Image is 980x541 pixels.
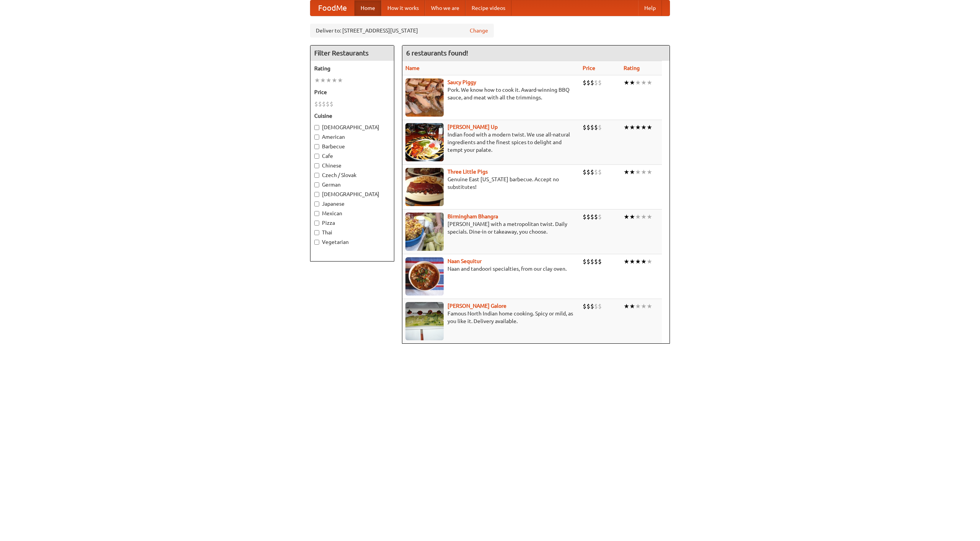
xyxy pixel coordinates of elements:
[629,168,635,176] li: ★
[647,168,652,176] li: ★
[406,49,468,57] ng-pluralize: 6 restaurants found!
[586,213,590,221] li: $
[405,168,444,206] img: littlepigs.jpg
[598,257,602,266] li: $
[405,131,577,154] p: Indian food with a modern twist. We use all-natural ingredients and the finest spices to delight ...
[310,45,394,61] h4: Filter Restaurants
[647,257,652,266] li: ★
[310,0,354,16] a: FoodMe
[629,213,635,221] li: ★
[624,257,629,266] li: ★
[326,76,332,84] li: ★
[405,65,420,71] a: Name
[314,210,390,217] label: Mexican
[635,257,641,266] li: ★
[629,257,635,266] li: ★
[314,229,390,236] label: Thai
[322,100,326,108] li: $
[629,123,635,132] li: ★
[314,88,390,96] h5: Price
[330,100,333,108] li: $
[405,78,444,117] img: saucy.jpg
[635,123,641,132] li: ★
[590,213,594,221] li: $
[635,168,641,176] li: ★
[314,181,390,188] label: German
[590,168,594,176] li: $
[314,100,318,108] li: $
[314,163,319,168] input: Chinese
[629,78,635,87] li: ★
[314,240,319,245] input: Vegetarian
[635,302,641,310] li: ★
[314,201,319,206] input: Japanese
[594,302,598,310] li: $
[586,257,590,266] li: $
[641,302,647,310] li: ★
[594,78,598,87] li: $
[583,123,586,132] li: $
[594,123,598,132] li: $
[314,171,390,179] label: Czech / Slovak
[405,175,577,191] p: Genuine East [US_STATE] barbecue. Accept no substitutes!
[314,238,390,246] label: Vegetarian
[405,265,577,273] p: Naan and tandoori specialties, from our clay oven.
[314,144,319,149] input: Barbecue
[583,78,586,87] li: $
[314,143,390,150] label: Barbecue
[598,213,602,221] li: $
[314,135,319,140] input: American
[647,302,652,310] li: ★
[638,0,662,16] a: Help
[314,112,390,120] h5: Cuisine
[647,213,652,221] li: ★
[647,78,652,87] li: ★
[629,302,635,310] li: ★
[405,123,444,161] img: curryup.jpg
[641,213,647,221] li: ★
[314,162,390,169] label: Chinese
[594,213,598,221] li: $
[314,190,390,198] label: [DEMOGRAPHIC_DATA]
[314,154,319,159] input: Cafe
[624,78,629,87] li: ★
[448,169,488,175] a: Three Little Pigs
[337,76,343,84] li: ★
[320,76,326,84] li: ★
[598,302,602,310] li: $
[635,78,641,87] li: ★
[318,100,322,108] li: $
[448,124,498,130] b: [PERSON_NAME] Up
[641,123,647,132] li: ★
[314,200,390,208] label: Japanese
[624,65,640,71] a: Rating
[314,76,320,84] li: ★
[405,302,444,340] img: currygalore.jpg
[314,125,319,130] input: [DEMOGRAPHIC_DATA]
[405,220,577,236] p: [PERSON_NAME] with a metropolitan twist. Daily specials. Dine-in or takeaway, you choose.
[326,100,330,108] li: $
[624,168,629,176] li: ★
[590,78,594,87] li: $
[583,302,586,310] li: $
[314,65,390,72] h5: Rating
[448,258,482,264] a: Naan Sequitur
[448,79,476,85] a: Saucy Piggy
[405,257,444,296] img: naansequitur.jpg
[448,213,498,219] a: Birmingham Bhangra
[594,168,598,176] li: $
[583,168,586,176] li: $
[641,78,647,87] li: ★
[583,65,595,71] a: Price
[586,123,590,132] li: $
[310,24,494,37] div: Deliver to: [STREET_ADDRESS][US_STATE]
[590,257,594,266] li: $
[314,221,319,226] input: Pizza
[590,123,594,132] li: $
[314,230,319,235] input: Thai
[594,257,598,266] li: $
[624,123,629,132] li: ★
